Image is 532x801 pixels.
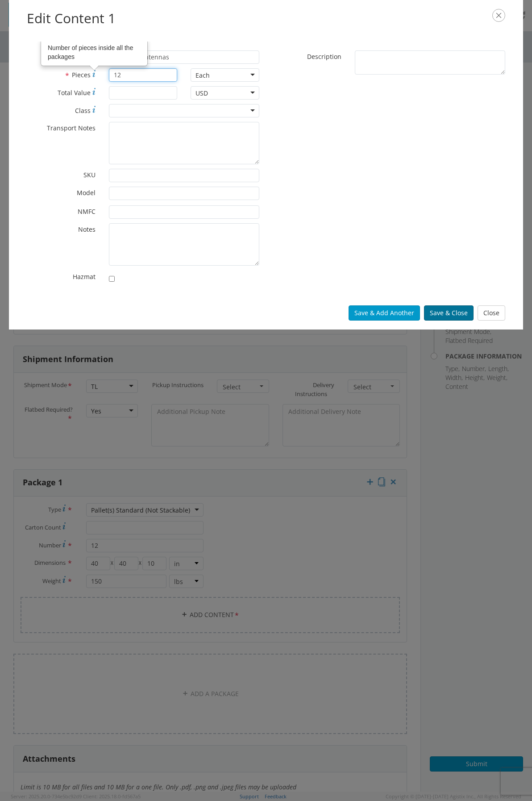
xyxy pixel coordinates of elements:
button: Close [478,305,505,321]
span: Description [307,52,341,61]
div: Number of pieces inside all the packages [42,39,147,65]
span: Model [77,188,96,197]
span: Notes [78,225,96,234]
button: Save & Close [424,305,474,321]
span: NMFC [78,207,96,216]
button: Save & Add Another [349,305,420,321]
span: Pieces [72,71,91,79]
span: Class [75,106,91,115]
div: USD [195,89,208,98]
span: SKU [83,171,96,179]
div: Each [195,71,210,80]
span: Transport Notes [47,124,96,132]
span: Hazmat [73,272,96,281]
h2: Edit Content 1 [27,9,505,28]
span: Total Value [58,88,91,97]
